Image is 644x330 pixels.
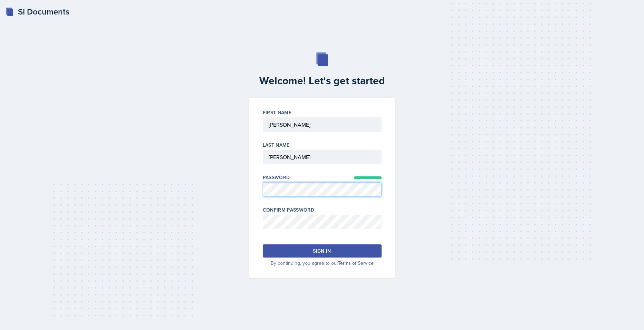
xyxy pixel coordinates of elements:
[263,244,382,258] button: Sign in
[263,260,382,267] p: By continuing, you agree to our
[263,142,290,148] label: Last Name
[263,206,315,213] label: Confirm Password
[245,75,400,87] h2: Welcome! Let's get started
[263,150,382,164] input: Last Name
[263,117,382,132] input: First Name
[263,109,292,116] label: First Name
[263,174,290,181] label: Password
[6,6,69,18] a: SI Documents
[338,260,374,266] a: Terms of Service
[313,247,331,254] div: Sign in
